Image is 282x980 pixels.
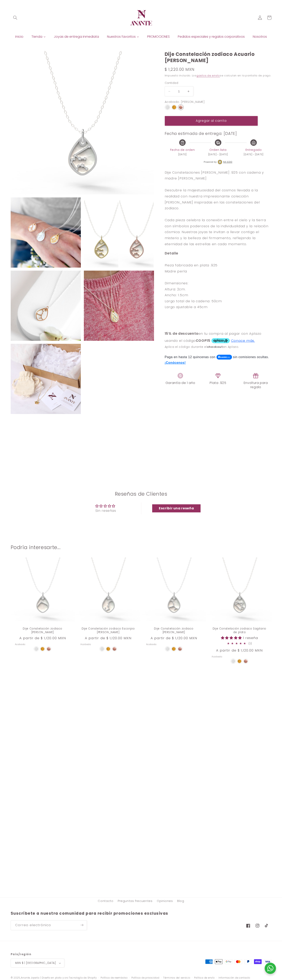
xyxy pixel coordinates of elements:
span: Dije Constelaciones [PERSON_NAME] .925 con cadena y madre [PERSON_NAME] Descubre la majestuosidad... [165,170,268,246]
img: acuario_plata.jpg [11,51,154,194]
h3: Fecha estimada de entrega: [DATE] [165,131,272,136]
span: [DATE] [178,152,187,157]
img: 028P02Cgr.jpg [11,197,81,268]
img: Anante Joyería | Diseño en plata y oro [129,6,153,30]
a: Dije Constelación zodiaco [PERSON_NAME] [15,627,71,634]
span: PROMOCIONES [147,34,170,39]
a: Inicio [11,34,27,40]
a: Preguntas frecuentes [118,898,153,905]
div: Acabado [165,99,179,104]
span: Nosotros [253,34,267,39]
span: Joyas de entrega inmediata [54,34,99,39]
a: Joyas de entrega inmediata [50,34,103,40]
span: [DATE] - [DATE] [208,152,228,157]
a: Dije Constelación zodiaco Escorpio [PERSON_NAME] [80,627,136,634]
input: Correo electrónico [11,921,87,930]
a: Dije Constelación zodiaco Sagitario de plata [212,627,267,634]
a: Política de envío [194,976,215,980]
span: $ 1,220.00 MXN [165,67,195,72]
span: MXN $ | [GEOGRAPHIC_DATA] [15,961,56,965]
span: Entregado [236,147,272,152]
a: Información de contacto [219,976,250,980]
a: Blog [177,898,184,905]
a: Escribir una reseña [152,504,201,512]
label: Cantidad [165,81,258,85]
small: © 2025, [11,976,68,979]
span: Nuestros favoritos [107,34,136,39]
div: Average rating is 0.00 stars [95,504,116,508]
div: Impuesto incluido. Los se calculan en la pantalla de pago. [165,74,272,78]
a: Dije Constelación zodiaco [PERSON_NAME] [146,627,202,634]
span: Orden lista [200,147,236,152]
img: acuario.jpg [84,197,154,268]
button: MXN $ | [GEOGRAPHIC_DATA] [11,959,65,967]
p: Pieza fabricada en plata .925 Madre perla Dimensiones: Altura: 2cm. Ancho: 1.5cm Largo total de l... [165,250,272,310]
h2: Reseñas de Clientes [23,490,259,497]
a: Nuestros favoritos [103,34,143,40]
button: Suscribirse [77,920,86,930]
a: PROMOCIONES [143,34,174,40]
img: 028P01C.jpg [11,271,81,341]
img: NS EDD Logo [218,160,222,164]
strong: Detalle [165,251,178,256]
img: empaque_9d7cc665-1193-44ce-8078-3202d2f81c9b.jpg [11,344,81,414]
div: Sin reseñas [95,508,116,513]
span: Envoltura para regalo [240,381,272,389]
summary: Búsqueda [11,13,20,22]
span: Fecha de orden [165,147,200,152]
a: Anante Joyería | Diseño en plata y oro [127,4,155,31]
a: Política de privacidad [131,976,159,980]
span: Pedidos especiales y regalos corporativos [178,34,245,39]
span: Powered by [204,160,217,164]
a: Pedidos especiales y regalos corporativos [174,34,249,40]
span: Garantía de 1 año [165,381,195,385]
a: Opiniones [157,898,173,905]
h2: Podría interesarte... [11,544,272,551]
a: Tienda [27,34,50,40]
a: Anante Joyería | Diseño en plata y oro [21,976,68,979]
aplazo-placement: en tu compra al pagar con Aplazo usando el código [165,331,272,349]
span: Plata .925 [210,381,226,385]
img: 028P03.1.jpg [84,271,154,341]
button: Agregar al carrito [165,116,258,126]
span: Inicio [15,34,23,39]
a: Política de reembolso [101,976,127,980]
span: [DATE] - [DATE] [244,152,263,157]
a: Términos del servicio [163,976,190,980]
img: regalo.png [253,372,259,379]
span: Tienda [31,34,42,39]
img: garantia_c18dc29f-4896-4fa4-87c9-e7d42e7c347f.png [177,372,184,379]
div: : [PERSON_NAME] [179,99,205,104]
a: NS EDD [223,160,232,164]
img: piedras.png [215,372,221,379]
h2: Suscríbete a nuestra comunidad para recibir promociones exclusivas [11,911,241,916]
a: gastos de envío [197,74,220,77]
h1: Dije Constelación zodiaco Acuario [PERSON_NAME] [165,51,272,64]
a: Nosotros [249,34,271,40]
a: Contacto [98,899,113,905]
h2: País/región [11,952,65,956]
a: Tecnología de Shopify [69,976,97,979]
